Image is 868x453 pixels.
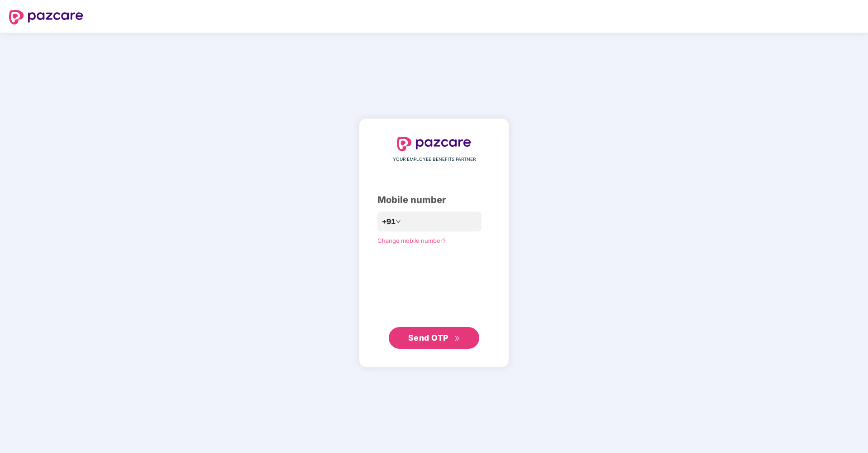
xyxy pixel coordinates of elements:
button: Send OTPdouble-right [389,327,479,349]
div: Mobile number [377,193,491,207]
img: logo [9,10,83,24]
span: double-right [454,336,460,342]
span: Send OTP [408,333,448,342]
a: Change mobile number? [377,237,446,244]
img: logo [397,137,471,151]
span: down [396,219,401,224]
span: YOUR EMPLOYEE BENEFITS PARTNER [393,156,476,163]
span: +91 [382,216,396,227]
